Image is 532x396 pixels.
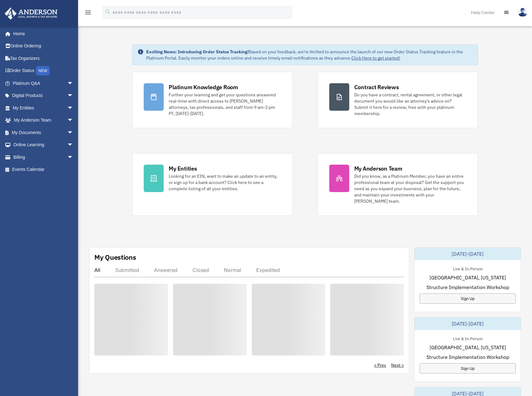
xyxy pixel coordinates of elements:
span: arrow_drop_down [67,114,80,127]
i: search [104,8,111,15]
div: NEW [36,66,50,75]
a: My Entities Looking for an EIN, want to make an update to an entity, or sign up for a bank accoun... [132,153,292,216]
span: arrow_drop_down [67,77,80,90]
span: arrow_drop_down [67,151,80,164]
a: Sign Up [420,293,516,304]
div: Platinum Knowledge Room [169,83,238,91]
a: < Prev [374,362,386,368]
span: arrow_drop_down [67,126,80,139]
a: menu [84,11,92,16]
a: Home [4,27,80,40]
a: Platinum Q&Aarrow_drop_down [4,77,83,89]
span: Structure Implementation Workshop [426,353,509,361]
span: arrow_drop_down [67,102,80,114]
span: [GEOGRAPHIC_DATA], [US_STATE] [430,344,506,351]
div: All [94,267,100,273]
div: My Anderson Team [354,165,402,172]
a: Online Ordering [4,40,83,52]
div: Contract Reviews [354,83,399,91]
a: Order StatusNEW [4,65,83,77]
a: My Anderson Teamarrow_drop_down [4,114,83,127]
a: My Entitiesarrow_drop_down [4,102,83,114]
span: arrow_drop_down [67,139,80,152]
a: Billingarrow_drop_down [4,151,83,163]
a: My Documentsarrow_drop_down [4,126,83,139]
a: Next > [391,362,404,368]
div: Answered [154,267,177,273]
div: Closed [192,267,209,273]
span: [GEOGRAPHIC_DATA], [US_STATE] [430,274,506,281]
a: Online Learningarrow_drop_down [4,139,83,151]
div: Looking for an EIN, want to make an update to an entity, or sign up for a bank account? Click her... [169,173,281,192]
a: Platinum Knowledge Room Further your learning and get your questions answered real-time with dire... [132,72,292,128]
strong: Exciting News: Introducing Order Status Tracking! [146,49,249,55]
div: Submitted [115,267,139,273]
img: Anderson Advisors Platinum Portal [3,7,59,20]
span: Structure Implementation Workshop [426,283,509,291]
span: arrow_drop_down [67,89,80,102]
div: [DATE]-[DATE] [415,317,521,330]
a: Sign Up [420,363,516,374]
div: My Questions [94,253,136,262]
div: Did you know, as a Platinum Member, you have an entire professional team at your disposal? Get th... [354,173,466,204]
div: [DATE]-[DATE] [415,248,521,260]
div: Further your learning and get your questions answered real-time with direct access to [PERSON_NAM... [169,92,281,117]
i: menu [84,9,92,16]
div: Based on your feedback, we're thrilled to announce the launch of our new Order Status Tracking fe... [146,49,472,61]
a: Tax Organizers [4,52,83,65]
div: Live & In-Person [448,265,488,272]
div: My Entities [169,165,197,172]
a: Click Here to get started! [351,55,400,61]
div: Do you have a contract, rental agreement, or other legal document you would like an attorney's ad... [354,92,466,117]
a: Contract Reviews Do you have a contract, rental agreement, or other legal document you would like... [318,72,478,128]
a: My Anderson Team Did you know, as a Platinum Member, you have an entire professional team at your... [318,153,478,216]
a: Digital Productsarrow_drop_down [4,89,83,102]
img: User Pic [518,8,527,17]
div: Live & In-Person [448,335,488,341]
a: Events Calendar [4,163,83,176]
div: Expedited [256,267,280,273]
div: Normal [224,267,241,273]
